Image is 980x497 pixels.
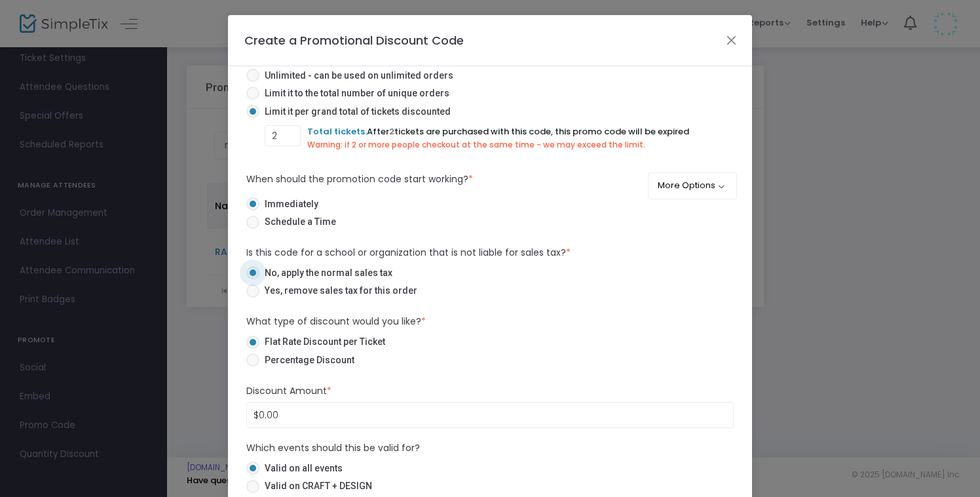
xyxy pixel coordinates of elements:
[259,266,392,280] span: No, apply the normal sales tax
[246,172,473,186] label: When should the promotion code start working?
[259,197,318,211] span: Immediately
[246,315,426,328] label: What type of discount would you like?
[259,69,453,83] span: Unlimited - can be used on unlimited orders
[246,384,331,398] label: Discount Amount
[259,87,449,100] span: Limit it to the total number of unique orders
[244,31,464,49] h4: Create a Promotional Discount Code
[259,479,372,493] span: Valid on CRAFT + DESIGN
[648,172,738,199] button: More Options
[307,139,645,150] span: Warning: if 2 or more people checkout at the same time - we may exceed the limit.
[259,335,385,349] span: Flat Rate Discount per Ticket
[307,125,367,138] span: Total tickets.
[246,441,420,455] label: Which events should this be valid for?
[259,284,417,298] span: Yes, remove sales tax for this order
[307,125,689,138] span: After tickets are purchased with this code, this promo code will be expired
[246,246,571,259] span: Is this code for a school or organization that is not liable for sales tax?
[723,31,740,49] button: Close
[259,105,451,119] span: Limit it per grand total of tickets discounted
[259,353,354,367] span: Percentage Discount
[259,462,343,475] span: Valid on all events
[389,125,394,138] span: 2
[259,215,336,229] span: Schedule a Time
